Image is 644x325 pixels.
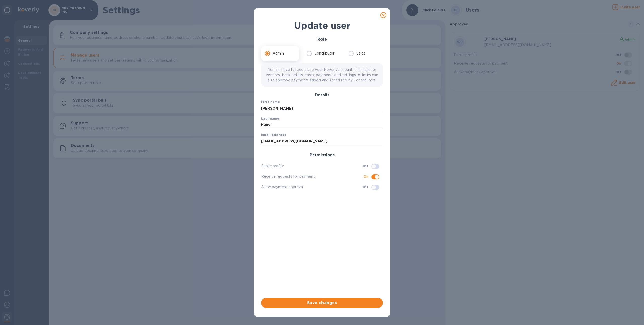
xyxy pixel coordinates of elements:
div: role [261,46,383,61]
p: Receive requests for payment [261,174,364,179]
h3: Permissions [261,153,383,158]
p: Contributor [314,51,334,56]
button: Save changes [261,298,383,308]
b: Email address [261,133,286,137]
h3: Details [261,93,383,98]
p: Admin [273,51,284,56]
b: First name [261,100,280,104]
input: Enter email address [261,137,383,145]
b: Off [363,164,368,168]
b: On [364,175,368,178]
p: Allow payment approval [261,184,363,190]
input: Enter first name [261,104,383,112]
b: Update user [294,20,350,31]
b: Last name [261,117,279,120]
p: Sales [356,51,366,56]
p: Public profile [261,163,363,169]
b: Off [363,185,368,189]
input: Enter last name [261,121,383,129]
p: Admins have full access to your Koverly account. This includes vendors, bank details, cards, paym... [265,67,379,83]
span: Save changes [265,300,379,306]
h3: Role [261,37,383,42]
